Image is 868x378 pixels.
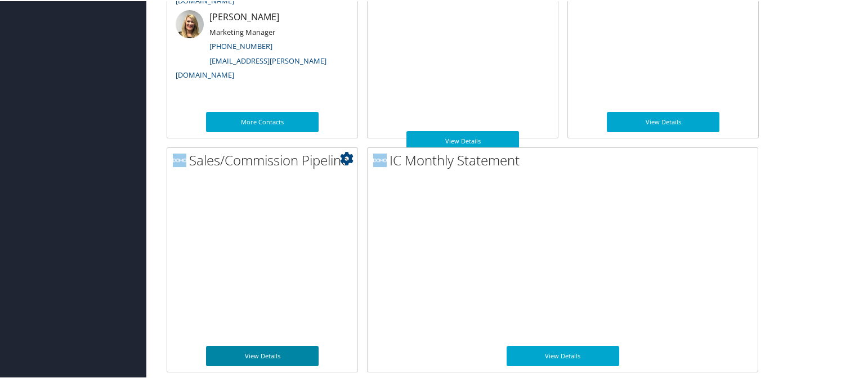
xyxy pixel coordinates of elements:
a: [EMAIL_ADDRESS][PERSON_NAME][DOMAIN_NAME] [176,55,326,79]
img: domo-logo.png [373,152,387,166]
img: ali-moffitt.jpg [176,9,204,37]
small: Marketing Manager [209,26,275,36]
img: domo-logo.png [173,152,186,166]
a: [PHONE_NUMBER] [209,40,272,50]
h2: IC Monthly Statement [373,150,758,169]
li: [PERSON_NAME] [170,9,355,84]
a: View Details [507,345,619,365]
h2: Sales/Commission Pipeline [173,150,357,169]
a: View Details [406,130,519,150]
a: View Details [206,345,319,365]
a: View Details [607,111,719,131]
a: More Contacts [206,111,319,131]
